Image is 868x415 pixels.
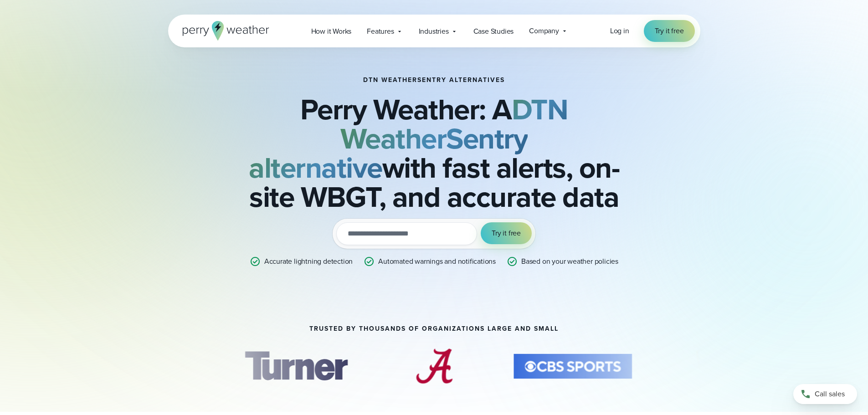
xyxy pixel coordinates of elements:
[655,26,684,36] span: Try it free
[492,228,521,239] span: Try it free
[405,343,464,389] div: 6 of 11
[815,389,845,400] span: Call sales
[481,222,532,244] button: Try it free
[264,256,353,267] p: Accurate lightning detection
[309,325,559,333] h2: Trusted by thousands of organizations large and small
[419,26,449,37] span: Industries
[58,343,187,389] div: 4 of 11
[303,22,360,41] a: How it Works
[363,77,505,84] h1: DTN WeatherSentry Alternatives
[508,343,637,389] img: CBS-Sports.svg
[508,343,637,389] div: 7 of 11
[529,26,559,36] span: Company
[466,22,522,41] a: Case Studies
[610,26,629,36] a: Log in
[644,20,695,42] a: Try it free
[681,343,751,389] div: 8 of 11
[473,26,514,37] span: Case Studies
[311,26,352,37] span: How it Works
[214,95,655,211] h2: Perry Weather: A with fast alerts, on-site WBGT, and accurate data
[681,343,751,389] img: City-of-New-York-Fire-Department-FDNY.svg
[249,88,568,189] strong: DTN WeatherSentry alternative
[231,343,360,389] img: Turner-Construction_1.svg
[405,343,464,389] img: University-of-Alabama.svg
[168,343,700,394] div: slideshow
[793,384,857,404] a: Call sales
[231,343,360,389] div: 5 of 11
[367,26,394,37] span: Features
[58,343,187,389] img: Milos.svg
[378,256,496,267] p: Automated warnings and notifications
[521,256,618,267] p: Based on your weather policies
